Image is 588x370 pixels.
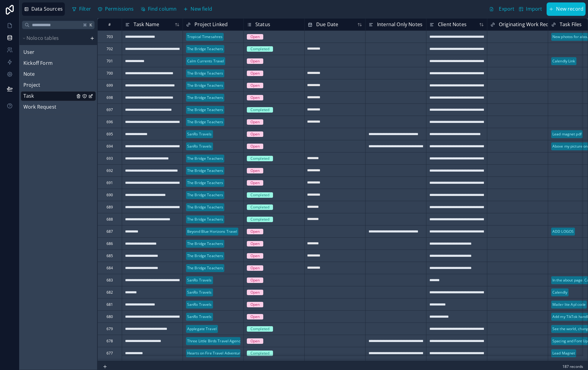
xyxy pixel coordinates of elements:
[107,46,113,51] div: 702
[187,192,223,197] div: The Bridge Teachers
[70,3,93,15] button: Filter
[552,289,567,295] div: Calendly
[107,326,113,331] div: 679
[148,5,177,13] span: Find column
[250,119,260,124] div: Open
[181,3,214,15] button: New field
[107,168,113,173] div: 692
[250,265,260,271] div: Open
[107,253,113,258] div: 685
[134,20,159,28] span: Task Name
[499,5,514,13] span: Export
[250,131,260,137] div: Open
[250,302,260,307] div: Open
[107,204,113,209] div: 689
[187,241,223,246] div: The Bridge Teachers
[250,70,260,76] div: Open
[187,58,224,64] div: Calm Currents Travel
[107,131,113,136] div: 695
[187,216,223,222] div: The Bridge Teachers
[187,204,223,210] div: The Bridge Teachers
[187,350,244,356] div: Hearts on Fire Travel Adventures
[552,131,582,137] div: Lead magnet pdf
[187,180,223,185] div: The Bridge Teachers
[187,107,223,112] div: The Bridge Teachers
[31,5,63,13] span: Data Sources
[107,107,113,112] div: 697
[438,20,467,28] span: Client Notes
[187,70,223,76] div: The Bridge Teachers
[22,2,65,16] button: Data Sources
[107,180,113,185] div: 691
[107,217,113,222] div: 688
[250,204,269,210] div: Completed
[250,58,260,64] div: Open
[96,3,136,15] button: Permissions
[187,253,223,258] div: The Bridge Teachers
[552,229,574,234] div: ADD LOGOS
[250,34,260,39] div: Open
[107,156,113,161] div: 693
[250,95,260,100] div: Open
[187,131,212,137] div: SanRo Travels
[187,168,223,173] div: The Bridge Teachers
[107,144,113,148] div: 694
[250,338,260,344] div: Open
[556,5,583,13] span: New record
[316,20,338,28] span: Due Date
[107,34,113,39] div: 703
[187,82,223,88] div: The Bridge Teachers
[107,338,113,343] div: 678
[107,58,113,63] div: 701
[107,95,113,100] div: 698
[107,277,113,282] div: 683
[250,143,260,149] div: Open
[255,20,270,28] span: Status
[187,326,217,331] div: Applegate Travel
[250,289,260,295] div: Open
[562,364,583,369] span: 187 records
[187,338,242,344] div: Three Little Birds Travel Agency
[191,5,212,13] span: New field
[187,265,223,271] div: The Bridge Teachers
[560,20,582,28] span: Task Files
[138,3,179,15] button: Find column
[96,3,138,15] a: Permissions
[250,241,260,246] div: Open
[250,350,269,356] div: Completed
[187,119,223,124] div: The Bridge Teachers
[105,5,134,13] span: Permissions
[107,83,113,88] div: 699
[107,192,113,197] div: 690
[107,265,113,270] div: 684
[250,168,260,173] div: Open
[187,289,212,295] div: SanRo Travels
[250,107,269,112] div: Completed
[107,71,113,75] div: 700
[107,241,113,246] div: 686
[250,229,260,234] div: Open
[187,229,237,234] div: Beyond Blue Horizons Travel
[250,155,269,161] div: Completed
[187,302,212,307] div: SanRo Travels
[499,20,559,28] span: Originating Work Request
[107,290,113,295] div: 682
[187,95,223,100] div: The Bridge Teachers
[250,326,269,331] div: Completed
[526,5,542,13] span: Import
[552,302,586,307] div: Mailer lite ApI code
[250,277,260,283] div: Open
[107,119,113,124] div: 696
[516,2,544,16] button: Import
[250,180,260,185] div: Open
[89,23,93,27] span: K
[552,58,575,64] div: Calendly Link
[552,350,575,356] div: Lead Magnet
[107,351,113,355] div: 677
[377,20,422,28] span: Internal Only Notes
[187,143,212,149] div: SanRo Travels
[102,22,117,27] div: #
[107,229,113,234] div: 687
[187,314,212,319] div: SanRo Travels
[250,253,260,258] div: Open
